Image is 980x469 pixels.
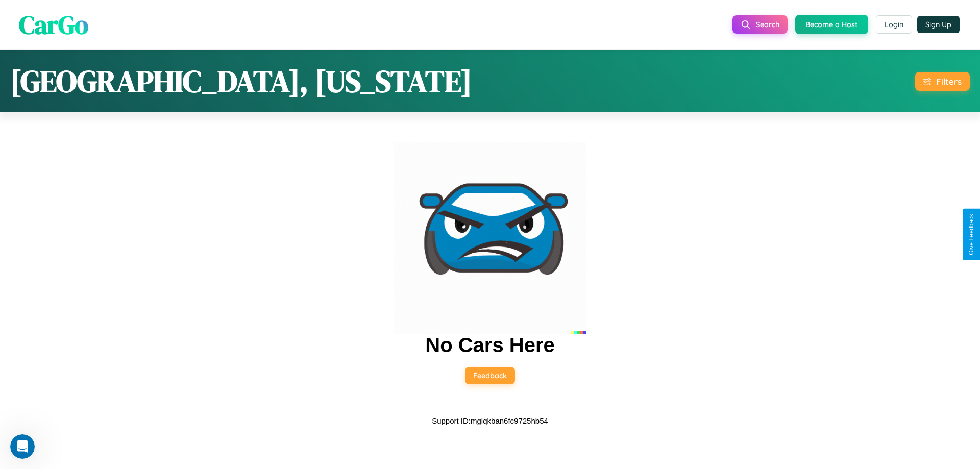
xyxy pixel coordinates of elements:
button: Search [732,15,788,34]
h1: [GEOGRAPHIC_DATA], [US_STATE] [10,60,472,102]
button: Feedback [465,367,515,384]
iframe: Intercom live chat [10,434,35,459]
img: car [394,142,586,334]
p: Support ID: mglqkban6fc9725hb54 [432,414,548,428]
button: Login [876,15,912,34]
h2: No Cars Here [425,334,554,357]
div: Filters [936,76,962,87]
div: Give Feedback [968,214,975,255]
button: Sign Up [917,16,960,33]
button: Filters [915,72,970,91]
span: Search [756,20,779,29]
button: Become a Host [795,15,868,34]
span: CarGo [19,7,88,42]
